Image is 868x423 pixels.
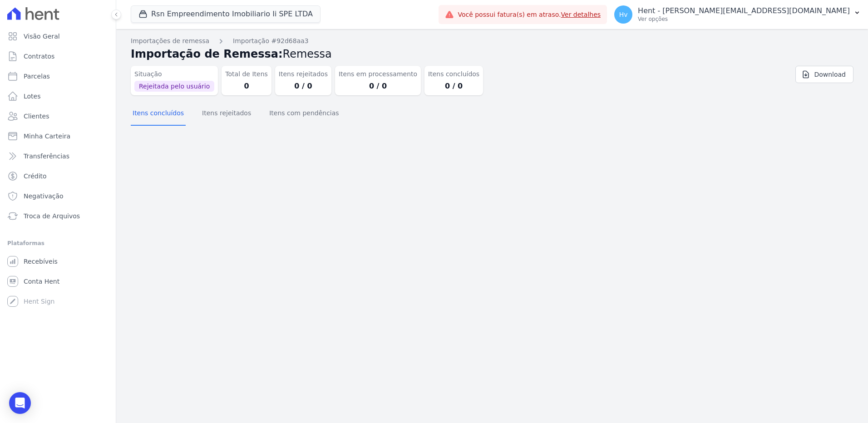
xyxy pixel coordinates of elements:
div: Open Intercom Messenger [9,392,31,414]
dt: Itens concluídos [428,69,479,79]
dd: 0 / 0 [279,81,328,92]
button: Itens rejeitados [200,102,253,126]
a: Parcelas [4,67,112,85]
a: Lotes [4,87,112,105]
a: Crédito [4,167,112,185]
dd: 0 / 0 [428,81,479,92]
a: Recebíveis [4,252,112,271]
button: Rsn Empreendimento Imobiliario Ii SPE LTDA [131,5,321,23]
span: Troca de Arquivos [24,211,80,221]
p: Hent - [PERSON_NAME][EMAIL_ADDRESS][DOMAIN_NAME] [638,6,850,15]
span: Rejeitada pelo usuário [134,81,214,92]
span: Você possui fatura(s) em atraso. [458,10,601,20]
span: Visão Geral [24,32,60,41]
span: Remessa [283,48,332,60]
span: Minha Carteira [24,132,70,141]
a: Minha Carteira [4,127,112,145]
span: Negativação [24,192,64,201]
span: Clientes [24,112,49,121]
a: Ver detalhes [561,11,601,18]
nav: Breadcrumb [131,36,853,46]
dd: 0 [225,81,268,92]
a: Clientes [4,107,112,125]
div: Plataformas [7,238,108,249]
h2: Importação de Remessa: [131,46,853,62]
span: Transferências [24,152,69,161]
span: Hv [619,11,628,18]
a: Importação #92d68aa3 [233,36,309,46]
dd: 0 / 0 [339,81,417,92]
dt: Itens em processamento [339,69,417,79]
a: Visão Geral [4,27,112,45]
span: Contratos [24,52,54,61]
span: Conta Hent [24,277,59,286]
button: Itens com pendências [267,102,340,126]
span: Parcelas [24,72,50,81]
dt: Situação [134,69,214,79]
p: Ver opções [638,15,850,23]
a: Download [795,66,853,83]
span: Crédito [24,172,47,181]
span: Recebíveis [24,257,58,266]
a: Troca de Arquivos [4,207,112,225]
a: Conta Hent [4,272,112,290]
dt: Total de Itens [225,69,268,79]
a: Transferências [4,147,112,165]
a: Contratos [4,47,112,65]
dt: Itens rejeitados [279,69,328,79]
button: Hv Hent - [PERSON_NAME][EMAIL_ADDRESS][DOMAIN_NAME] Ver opções [607,2,868,27]
a: Negativação [4,187,112,205]
a: Importações de remessa [131,36,209,46]
span: Lotes [24,92,41,101]
button: Itens concluídos [131,102,186,126]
